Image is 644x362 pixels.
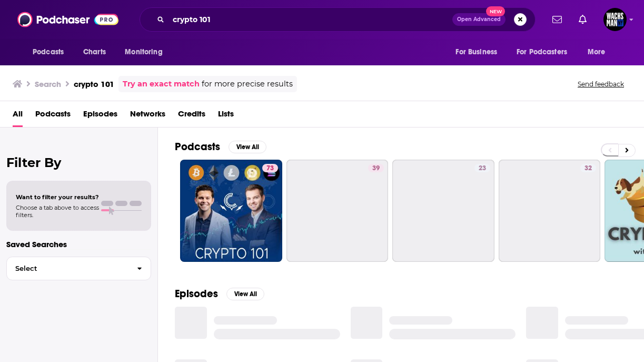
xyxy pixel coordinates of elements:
[178,105,205,127] a: Credits
[175,140,220,153] h2: Podcasts
[35,105,71,127] a: Podcasts
[517,45,567,60] span: For Podcasters
[580,164,596,172] a: 32
[175,140,266,153] a: PodcastsView All
[448,42,510,62] button: open menu
[175,287,264,300] a: EpisodesView All
[83,45,106,60] span: Charts
[286,160,389,262] a: 39
[603,8,627,31] span: Logged in as WachsmanNY
[452,13,506,26] button: Open AdvancedNew
[74,79,114,89] h3: crypto 101
[6,239,151,249] p: Saved Searches
[262,164,278,172] a: 73
[229,141,266,153] button: View All
[140,7,536,32] div: Search podcasts, credits, & more...
[584,163,592,174] span: 32
[499,160,601,262] a: 32
[202,78,293,90] span: for more precise results
[123,78,200,90] a: Try an exact match
[117,42,176,62] button: open menu
[603,8,627,31] img: User Profile
[7,265,128,272] span: Select
[457,17,501,22] span: Open Advanced
[17,9,118,30] img: Podchaser - Follow, Share and Rate Podcasts
[6,257,151,280] button: Select
[474,164,490,172] a: 23
[33,45,64,60] span: Podcasts
[603,8,627,31] button: Show profile menu
[6,155,151,170] h2: Filter By
[580,42,619,62] button: open menu
[16,193,99,201] span: Want to filter your results?
[574,11,591,28] a: Show notifications dropdown
[13,105,23,127] a: All
[180,160,282,262] a: 73
[510,42,582,62] button: open menu
[392,160,494,262] a: 23
[175,287,218,300] h2: Episodes
[455,45,497,60] span: For Business
[486,6,505,16] span: New
[218,105,234,127] a: Lists
[76,42,112,62] a: Charts
[368,164,384,172] a: 39
[226,288,264,300] button: View All
[83,105,117,127] a: Episodes
[479,163,486,174] span: 23
[35,79,61,89] h3: Search
[16,204,99,219] span: Choose a tab above to access filters.
[169,11,452,28] input: Search podcasts, credits, & more...
[372,163,380,174] span: 39
[588,45,606,60] span: More
[574,80,627,89] button: Send feedback
[125,45,162,60] span: Monitoring
[266,163,274,174] span: 73
[25,42,77,62] button: open menu
[548,11,566,28] a: Show notifications dropdown
[130,105,165,127] a: Networks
